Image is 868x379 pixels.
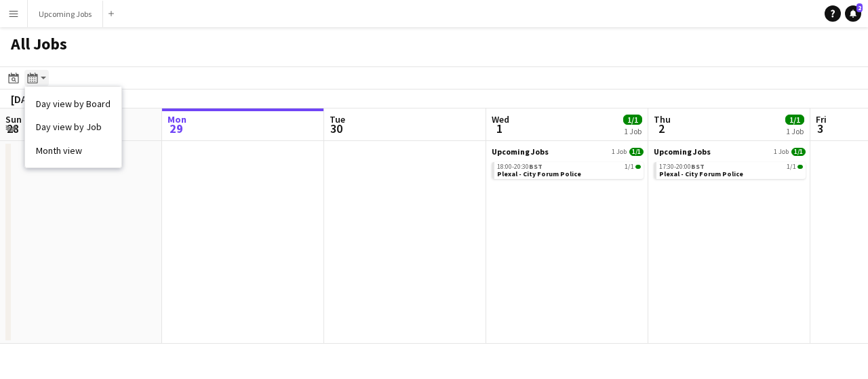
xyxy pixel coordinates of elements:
a: Month view [36,144,111,157]
span: 17:30-20:00 [659,163,705,170]
span: 1 Job [612,148,627,156]
span: 1 [490,121,509,136]
span: Fri [816,113,827,125]
div: 1 Job [786,126,804,136]
span: 2 [652,121,671,136]
span: 18:00-20:30 [497,163,542,170]
span: Sun [5,113,22,125]
span: Tue [330,113,345,125]
span: 1 Job [774,148,789,156]
span: Plexal - City Forum Police [659,169,743,178]
div: 1 Job [624,126,642,136]
span: 1/1 [623,115,642,125]
span: Wed [492,113,509,125]
a: Day view by Board [36,98,111,110]
span: 28 [3,121,22,136]
span: BST [529,162,542,171]
a: 2 [845,5,861,22]
span: 1/1 [625,163,634,170]
span: 30 [328,121,345,136]
span: 1/1 [785,115,804,125]
span: Mon [167,113,186,125]
span: Thu [654,113,671,125]
span: 1/1 [791,148,806,156]
span: 2 [856,3,863,12]
a: Upcoming Jobs1 Job1/1 [654,146,806,157]
div: Upcoming Jobs1 Job1/118:00-20:30BST1/1Plexal - City Forum Police [492,146,644,182]
a: Upcoming Jobs1 Job1/1 [492,146,644,157]
div: [DATE] [11,92,42,106]
div: Upcoming Jobs1 Job1/117:30-20:00BST1/1Plexal - City Forum Police [654,146,806,182]
a: 18:00-20:30BST1/1Plexal - City Forum Police [497,162,641,178]
span: 3 [814,121,827,136]
span: 1/1 [635,165,641,169]
span: Upcoming Jobs [654,146,711,157]
span: BST [691,162,705,171]
span: 29 [165,121,186,136]
span: Plexal - City Forum Police [497,169,581,178]
a: 17:30-20:00BST1/1Plexal - City Forum Police [659,162,803,178]
a: Day view by Job [36,121,111,133]
span: 1/1 [629,148,644,156]
button: Upcoming Jobs [28,1,103,27]
span: 1/1 [797,165,803,169]
span: Upcoming Jobs [492,146,549,157]
span: 1/1 [787,163,796,170]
